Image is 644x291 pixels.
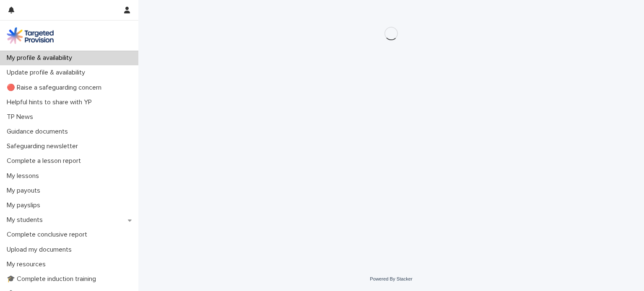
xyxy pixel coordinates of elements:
a: Powered By Stacker [370,276,412,281]
p: My students [3,216,49,224]
p: 🎓 Complete induction training [3,275,103,283]
p: Complete conclusive report [3,231,94,239]
img: M5nRWzHhSzIhMunXDL62 [7,27,54,44]
p: My profile & availability [3,54,79,62]
p: Guidance documents [3,128,75,136]
p: My lessons [3,172,46,180]
p: My payslips [3,201,47,209]
p: My payouts [3,187,47,195]
p: Safeguarding newsletter [3,142,85,150]
p: Update profile & availability [3,69,92,77]
p: Upload my documents [3,246,78,254]
p: My resources [3,260,52,268]
p: 🔴 Raise a safeguarding concern [3,84,108,92]
p: Helpful hints to share with YP [3,98,99,106]
p: TP News [3,113,40,121]
p: Complete a lesson report [3,157,88,165]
